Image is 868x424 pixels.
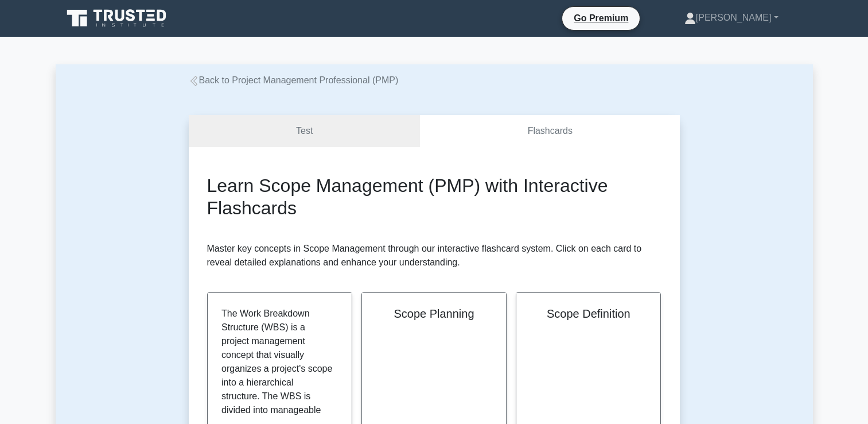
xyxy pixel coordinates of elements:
a: Go Premium [567,11,635,25]
a: Back to Project Management Professional (PMP) [189,75,399,85]
p: Master key concepts in Scope Management through our interactive flashcard system. Click on each c... [207,242,661,269]
h2: Scope Definition [530,307,647,321]
a: Flashcards [420,115,679,148]
a: [PERSON_NAME] [657,6,806,29]
h2: Scope Planning [376,307,492,321]
h2: Learn Scope Management (PMP) with Interactive Flashcards [207,175,661,219]
a: Test [189,115,421,148]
